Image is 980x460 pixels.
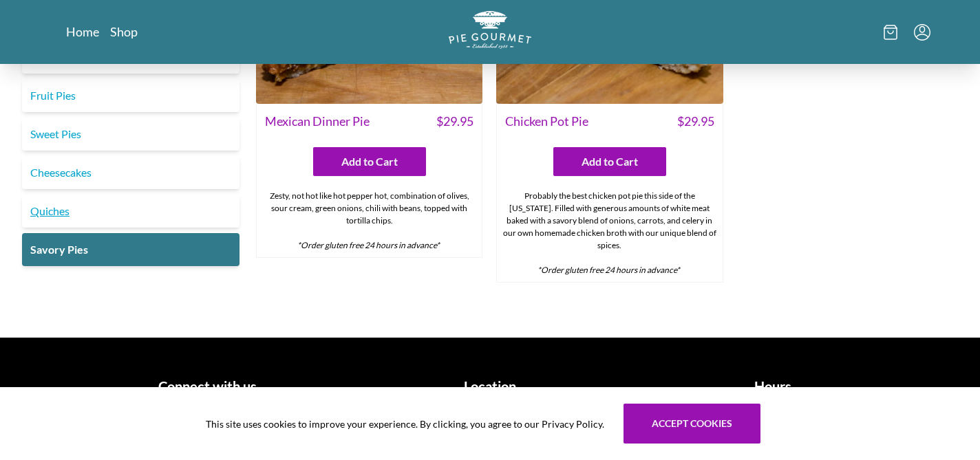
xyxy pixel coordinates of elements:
span: Add to Cart [582,153,638,170]
span: $ 29.95 [436,112,473,131]
a: Cheesecakes [22,156,239,189]
a: Savory Pies [22,233,239,266]
em: *Order gluten free 24 hours in advance* [297,240,440,250]
h1: Hours [637,376,908,397]
div: Probably the best chicken pot pie this side of the [US_STATE]. Filled with generous amounts of wh... [497,184,722,282]
span: This site uses cookies to improve your experience. By clicking, you agree to our Privacy Policy. [206,417,604,431]
a: Home [66,23,99,40]
button: Add to Cart [553,147,666,176]
em: *Order gluten free 24 hours in advance* [537,265,680,275]
a: Quiches [22,195,239,228]
span: $ 29.95 [677,112,714,131]
a: Fruit Pies [22,79,239,112]
div: Zesty, not hot like hot pepper hot, combination of olives, sour cream, green onions, chili with b... [257,184,482,257]
a: Logo [449,11,531,53]
span: Mexican Dinner Pie [265,112,370,131]
button: Add to Cart [313,147,426,176]
a: Sweet Pies [22,118,239,151]
span: Add to Cart [341,153,398,170]
button: Menu [914,24,930,41]
a: Shop [110,23,138,40]
button: Accept cookies [624,404,760,443]
img: logo [449,11,531,49]
span: Chicken Pot Pie [505,112,588,131]
h1: Connect with us [72,376,343,397]
h1: Location [354,376,626,397]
